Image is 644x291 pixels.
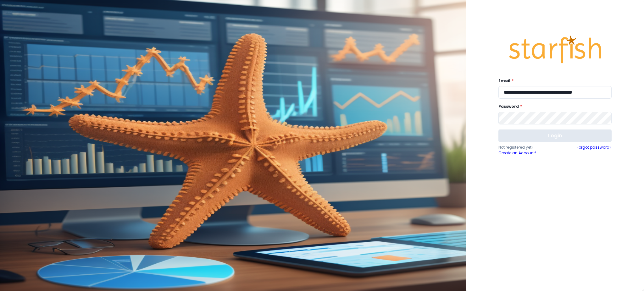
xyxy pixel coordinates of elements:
label: Password [498,104,608,109]
p: Not registered yet? [498,145,555,150]
a: Create an Account! [498,150,555,156]
label: Email [498,78,608,84]
a: Forgot password? [577,145,612,156]
img: Logo.42cb71d561138c82c4ab.png [508,30,602,69]
button: Login [498,129,612,142]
